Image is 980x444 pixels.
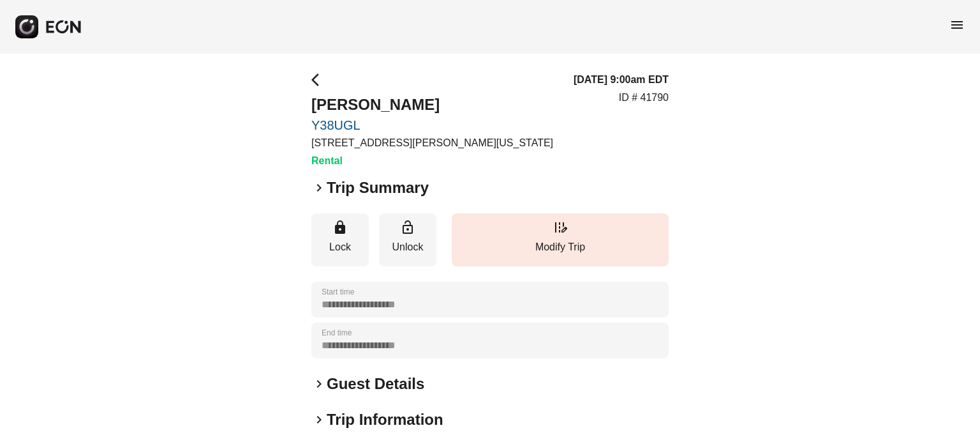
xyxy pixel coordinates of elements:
[385,240,430,255] p: Unlock
[400,220,415,235] span: lock_open
[332,220,348,235] span: lock
[574,72,669,88] h3: [DATE] 9:00am EDT
[311,135,553,151] p: [STREET_ADDRESS][PERSON_NAME][US_STATE]
[311,95,553,115] h2: [PERSON_NAME]
[458,240,662,255] p: Modify Trip
[311,376,327,392] span: keyboard_arrow_right
[327,178,429,198] h2: Trip Summary
[949,17,965,33] span: menu
[379,213,436,266] button: Unlock
[619,90,669,105] p: ID # 41790
[311,213,369,266] button: Lock
[311,153,553,169] h3: Rental
[327,374,424,394] h2: Guest Details
[311,412,327,427] span: keyboard_arrow_right
[452,213,669,266] button: Modify Trip
[553,220,568,235] span: edit_road
[318,240,362,255] p: Lock
[311,180,327,195] span: keyboard_arrow_right
[311,118,553,133] a: Y38UGL
[311,72,327,88] span: arrow_back_ios
[327,410,443,430] h2: Trip Information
